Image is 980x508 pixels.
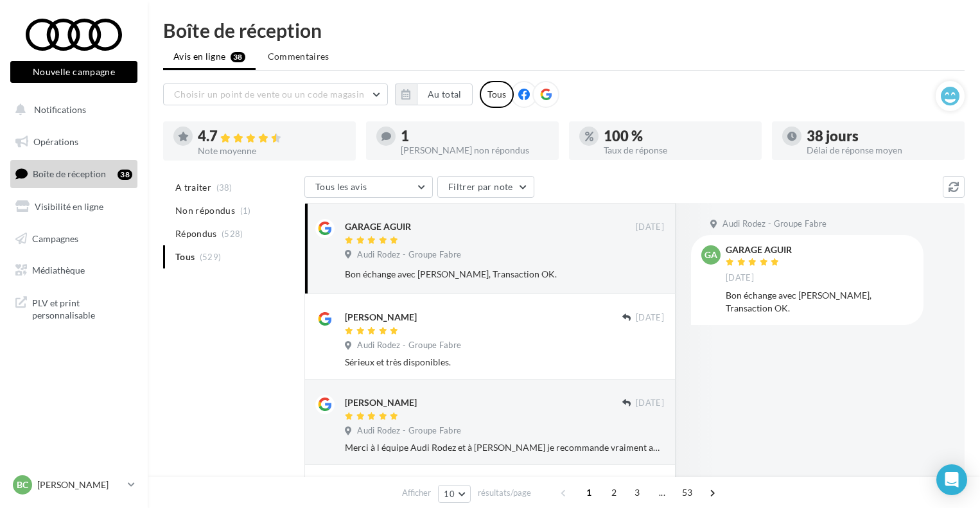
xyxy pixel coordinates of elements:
button: Notifications [8,96,135,123]
span: Audi Rodez - Groupe Fabre [722,218,827,230]
span: 1 [579,482,599,503]
span: Afficher [402,487,431,499]
a: Boîte de réception38 [8,160,140,188]
a: Campagnes [8,225,140,252]
a: Opérations [8,128,140,155]
div: Sérieux et très disponibles. [345,356,664,369]
span: Visibilité en ligne [35,201,103,212]
div: Délai de réponse moyen [807,146,954,155]
div: 100 % [604,129,751,143]
div: Boîte de réception [163,21,965,40]
span: Campagnes [32,232,78,243]
button: Filtrer par note [437,176,534,198]
button: Choisir un point de vente ou un code magasin [163,83,388,105]
span: ... [652,482,672,503]
span: 10 [444,489,455,499]
div: [PERSON_NAME] [345,396,417,409]
span: Opérations [33,136,78,147]
span: [DATE] [636,222,664,233]
div: Taux de réponse [604,146,751,155]
div: Open Intercom Messenger [936,464,967,495]
div: Tous [480,81,514,108]
button: 10 [438,485,471,503]
span: résultats/page [478,487,531,499]
a: Visibilité en ligne [8,193,140,220]
span: 53 [677,482,698,503]
span: [DATE] [636,312,664,324]
span: Notifications [34,104,86,115]
span: Commentaires [268,50,329,63]
p: [PERSON_NAME] [37,478,123,491]
span: GA [704,249,717,261]
div: 4.7 [198,129,346,144]
span: (1) [240,206,251,216]
div: Bon échange avec [PERSON_NAME], Transaction OK. [726,289,913,315]
div: Bon échange avec [PERSON_NAME], Transaction OK. [345,268,581,281]
span: (528) [222,229,243,239]
span: Non répondus [175,204,235,217]
span: Boîte de réception [33,168,106,179]
div: 38 [118,170,132,180]
span: PLV et print personnalisable [32,294,132,322]
div: Merci à l équipe Audi Rodez et à [PERSON_NAME] je recommande vraiment au top [345,441,664,454]
span: Audi Rodez - Groupe Fabre [357,249,461,261]
span: BC [17,478,28,491]
button: Nouvelle campagne [10,61,137,83]
button: Au total [417,83,473,105]
span: (38) [216,182,232,193]
div: 1 [401,129,548,143]
div: [PERSON_NAME] non répondus [401,146,548,155]
span: A traiter [175,181,211,194]
a: BC [PERSON_NAME] [10,473,137,497]
span: 3 [627,482,647,503]
span: [DATE] [636,398,664,409]
button: Au total [395,83,473,105]
span: Audi Rodez - Groupe Fabre [357,340,461,351]
div: [PERSON_NAME] [345,311,417,324]
span: Répondus [175,227,217,240]
span: Tous les avis [315,181,367,192]
div: Note moyenne [198,146,346,155]
div: 38 jours [807,129,954,143]
span: Médiathèque [32,265,85,276]
button: Tous les avis [304,176,433,198]
div: GARAGE AGUIR [345,220,411,233]
a: Médiathèque [8,257,140,284]
span: 2 [604,482,624,503]
a: PLV et print personnalisable [8,289,140,327]
span: [DATE] [726,272,754,284]
div: GARAGE AGUIR [726,245,792,254]
span: Choisir un point de vente ou un code magasin [174,89,364,100]
span: Audi Rodez - Groupe Fabre [357,425,461,437]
